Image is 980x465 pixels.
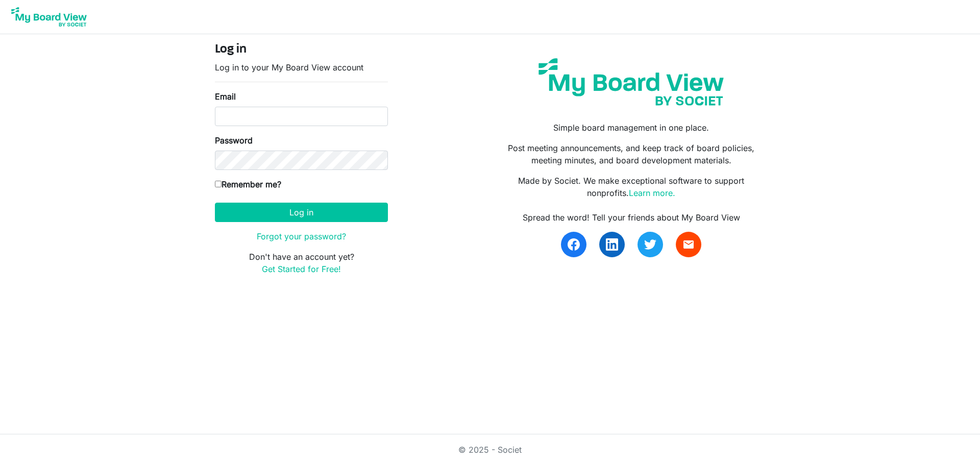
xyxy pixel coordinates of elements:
input: Remember me? [215,181,222,187]
p: Post meeting announcements, and keep track of board policies, meeting minutes, and board developm... [498,142,765,166]
p: Made by Societ. We make exceptional software to support nonprofits. [498,175,765,199]
p: Simple board management in one place. [498,121,765,134]
img: facebook.svg [568,238,580,251]
img: linkedin.svg [606,238,618,251]
a: Learn more. [629,188,675,198]
label: Password [215,134,253,146]
h4: Log in [215,42,388,57]
a: Get Started for Free! [262,264,341,274]
a: email [676,232,701,257]
a: Forgot your password? [257,231,346,241]
img: twitter.svg [644,238,656,251]
img: my-board-view-societ.svg [531,51,731,113]
p: Log in to your My Board View account [215,61,388,74]
label: Email [215,90,236,103]
span: email [682,238,695,251]
div: Spread the word! Tell your friends about My Board View [498,211,765,224]
button: Log in [215,203,388,222]
img: My Board View Logo [8,4,90,30]
label: Remember me? [215,178,281,190]
p: Don't have an account yet? [215,251,388,275]
a: © 2025 - Societ [458,445,522,455]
